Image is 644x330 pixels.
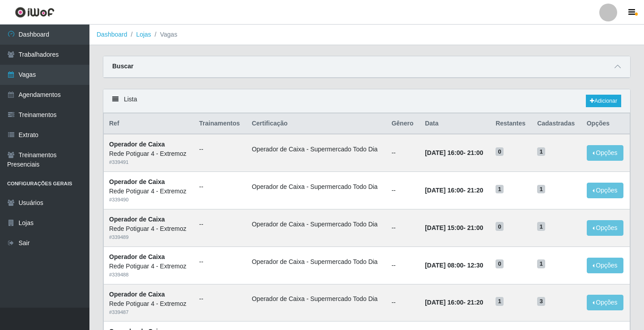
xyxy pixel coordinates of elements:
[467,262,483,269] time: 12:30
[587,220,623,236] button: Opções
[496,259,504,268] span: 0
[109,253,165,260] strong: Operador de Caixa
[532,113,581,134] th: Cadastradas
[109,149,188,159] div: Rede Potiguar 4 - Extremoz
[252,294,381,304] li: Operador de Caixa - Supermercado Todo Dia
[199,182,241,192] ul: --
[15,7,55,18] img: CoreUI Logo
[252,182,381,192] li: Operador de Caixa - Supermercado Todo Dia
[587,258,623,273] button: Opções
[425,149,483,156] strong: -
[199,145,241,154] ul: --
[425,224,483,231] strong: -
[386,134,419,171] td: --
[199,294,241,304] ul: --
[425,299,463,306] time: [DATE] 16:00
[199,257,241,267] ul: --
[112,63,133,70] strong: Buscar
[386,172,419,209] td: --
[252,145,381,154] li: Operador de Caixa - Supermercado Todo Dia
[109,141,165,148] strong: Operador de Caixa
[467,299,483,306] time: 21:20
[425,224,463,231] time: [DATE] 15:00
[587,145,623,161] button: Opções
[109,309,188,316] div: # 339487
[467,224,483,231] time: 21:00
[537,259,545,268] span: 1
[537,185,545,194] span: 1
[97,31,127,38] a: Dashboard
[537,297,545,306] span: 3
[89,25,644,45] nav: breadcrumb
[252,220,381,229] li: Operador de Caixa - Supermercado Todo Dia
[581,113,630,134] th: Opções
[425,299,483,306] strong: -
[496,222,504,231] span: 0
[425,262,483,269] strong: -
[425,187,463,194] time: [DATE] 16:00
[425,149,463,156] time: [DATE] 16:00
[496,147,504,156] span: 0
[537,147,545,156] span: 1
[199,220,241,229] ul: --
[386,113,419,134] th: Gênero
[246,113,386,134] th: Certificação
[109,178,165,185] strong: Operador de Caixa
[252,257,381,267] li: Operador de Caixa - Supermercado Todo Dia
[386,284,419,322] td: --
[109,224,188,234] div: Rede Potiguar 4 - Extremoz
[109,271,188,279] div: # 339488
[103,89,630,113] div: Lista
[194,113,246,134] th: Trainamentos
[419,113,490,134] th: Data
[109,159,188,166] div: # 339491
[490,113,532,134] th: Restantes
[496,297,504,306] span: 1
[425,187,483,194] strong: -
[537,222,545,231] span: 1
[109,291,165,298] strong: Operador de Caixa
[104,113,194,134] th: Ref
[586,95,621,107] a: Adicionar
[467,187,483,194] time: 21:20
[467,149,483,156] time: 21:00
[109,187,188,196] div: Rede Potiguar 4 - Extremoz
[109,299,188,309] div: Rede Potiguar 4 - Extremoz
[109,216,165,223] strong: Operador de Caixa
[386,209,419,246] td: --
[109,262,188,271] div: Rede Potiguar 4 - Extremoz
[136,31,151,38] a: Lojas
[109,196,188,204] div: # 339490
[109,234,188,241] div: # 339489
[587,183,623,198] button: Opções
[496,185,504,194] span: 1
[151,30,178,39] li: Vagas
[425,262,463,269] time: [DATE] 08:00
[587,295,623,310] button: Opções
[386,246,419,284] td: --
